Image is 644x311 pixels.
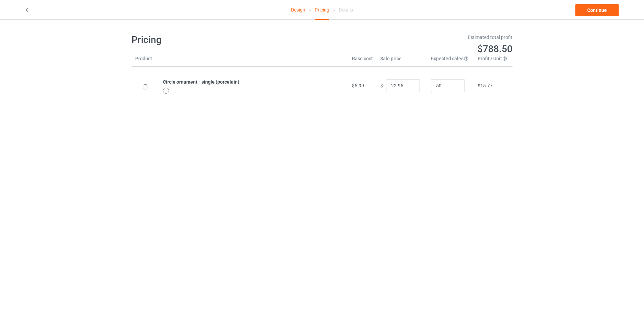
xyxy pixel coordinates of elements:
a: Design [291,0,305,19]
div: Pricing [315,0,329,20]
th: Sale price [377,55,427,67]
span: $ [380,83,383,88]
span: $15.77 [478,83,493,88]
span: $788.50 [477,43,512,54]
h1: Pricing [132,34,317,46]
th: Expected sales [427,55,474,67]
th: Profit / Unit [474,55,512,67]
b: Circle ornament - single (porcelain) [163,79,239,85]
div: Details [339,0,353,19]
span: $5.99 [352,83,364,88]
a: Continue [575,4,619,16]
div: Estimated total profit [327,34,513,41]
th: Base cost [348,55,377,67]
th: Product [132,55,159,67]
